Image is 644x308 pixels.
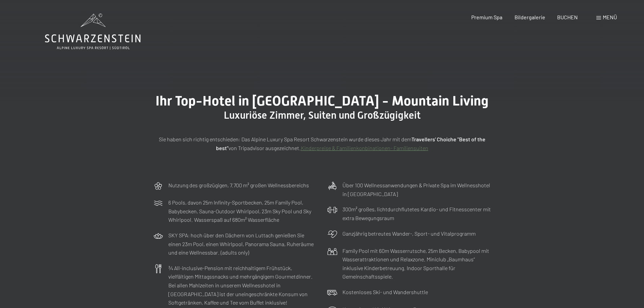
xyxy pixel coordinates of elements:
a: Kinderpreise & Familienkonbinationen- Familiensuiten [301,145,428,151]
p: ¾ All-inclusive-Pension mit reichhaltigem Frühstück, vielfältigen Mittagssnacks und mehrgängigem ... [168,264,317,307]
p: SKY SPA: hoch über den Dächern von Luttach genießen Sie einen 23m Pool, einen Whirlpool, Panorama... [168,231,317,257]
span: Menü [603,14,617,20]
span: Luxuriöse Zimmer, Suiten und Großzügigkeit [224,109,421,121]
p: Ganzjährig betreutes Wander-, Sport- und Vitalprogramm [342,229,476,238]
p: Sie haben sich richtig entschieden: Das Alpine Luxury Spa Resort Schwarzenstein wurde dieses Jahr... [153,135,491,152]
p: Family Pool mit 60m Wasserrutsche, 25m Becken, Babypool mit Wasserattraktionen und Relaxzone. Min... [342,246,491,281]
p: 300m² großes, lichtdurchflutetes Kardio- und Fitnesscenter mit extra Bewegungsraum [342,205,491,222]
p: Über 100 Wellnessanwendungen & Private Spa im Wellnesshotel in [GEOGRAPHIC_DATA] [342,181,491,198]
a: Bildergalerie [515,14,545,20]
a: BUCHEN [557,14,578,20]
p: Kostenloses Ski- und Wandershuttle [342,288,428,297]
p: 6 Pools, davon 25m Infinity-Sportbecken, 25m Family Pool, Babybecken, Sauna-Outdoor Whirlpool, 23... [168,198,317,224]
a: Premium Spa [471,14,502,20]
strong: Travellers' Choiche "Best of the best" [216,136,485,151]
p: Nutzung des großzügigen, 7.700 m² großen Wellnessbereichs [168,181,309,190]
span: Ihr Top-Hotel in [GEOGRAPHIC_DATA] - Mountain Living [156,93,488,109]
